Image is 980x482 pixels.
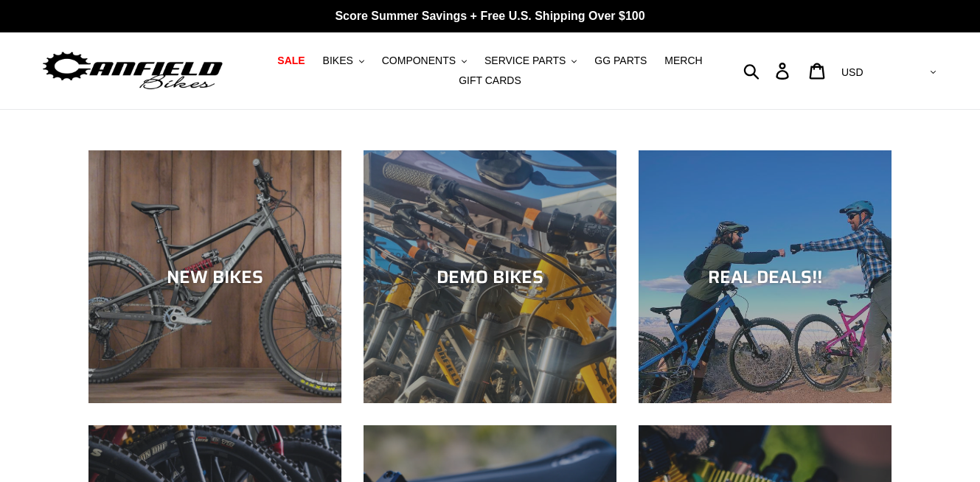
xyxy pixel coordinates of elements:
[364,150,616,403] a: DEMO BIKES
[594,55,647,67] span: GG PARTS
[664,55,702,67] span: MERCH
[364,266,616,287] div: DEMO BIKES
[639,266,892,287] div: REAL DEALS!!
[451,71,529,91] a: GIFT CARDS
[316,51,372,71] button: BIKES
[277,55,305,67] span: SALE
[88,266,341,287] div: NEW BIKES
[88,150,341,403] a: NEW BIKES
[477,51,584,71] button: SERVICE PARTS
[323,55,353,67] span: BIKES
[270,51,312,71] a: SALE
[459,74,521,87] span: GIFT CARDS
[639,150,892,403] a: REAL DEALS!!
[41,48,225,94] img: Canfield Bikes
[375,51,474,71] button: COMPONENTS
[382,55,456,67] span: COMPONENTS
[484,55,566,67] span: SERVICE PARTS
[657,51,709,71] a: MERCH
[587,51,654,71] a: GG PARTS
